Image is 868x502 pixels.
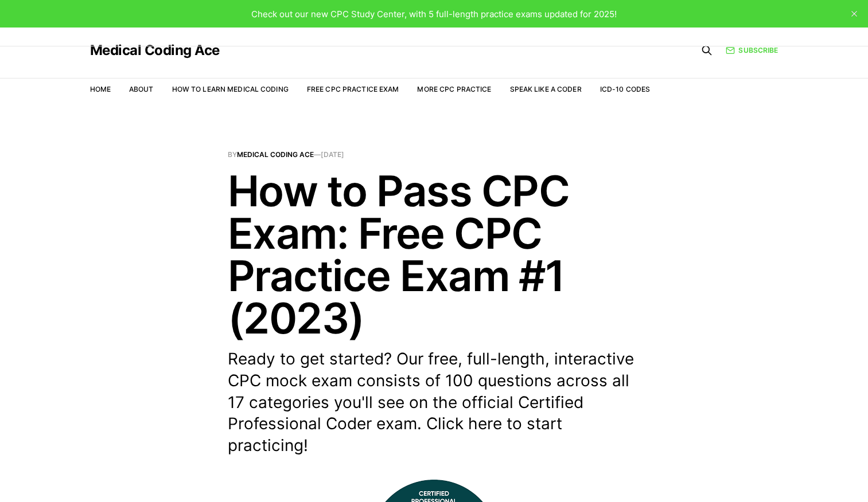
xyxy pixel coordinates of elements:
iframe: portal-trigger [581,446,868,502]
time: [DATE] [321,150,344,159]
a: About [129,85,154,93]
a: Medical Coding Ace [237,150,314,159]
a: More CPC Practice [417,85,491,93]
a: Free CPC Practice Exam [307,85,399,93]
h1: How to Pass CPC Exam: Free CPC Practice Exam #1 (2023) [228,170,641,339]
p: Ready to get started? Our free, full-length, interactive CPC mock exam consists of 100 questions ... [228,348,641,457]
a: ICD-10 Codes [600,85,650,93]
span: Check out our new CPC Study Center, with 5 full-length practice exams updated for 2025! [251,9,617,19]
a: Medical Coding Ace [90,44,220,57]
a: How to Learn Medical Coding [172,85,289,93]
a: Home [90,85,111,93]
span: By — [228,151,641,158]
button: close [845,5,863,23]
a: Subscribe [726,45,778,56]
a: Speak Like a Coder [510,85,582,93]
